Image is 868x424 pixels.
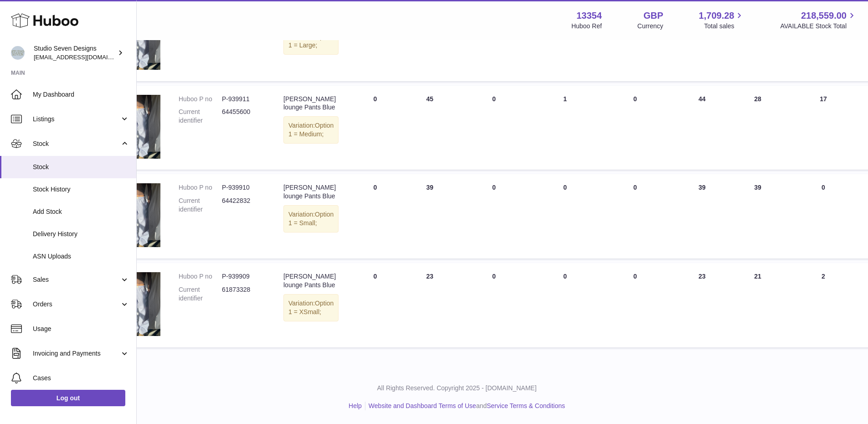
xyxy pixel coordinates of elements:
[733,174,783,259] td: 39
[633,95,637,103] span: 0
[348,174,402,259] td: 0
[33,140,120,148] span: Stock
[115,183,160,247] img: product image
[33,185,129,194] span: Stock History
[801,10,847,22] span: 218,559.00
[11,46,25,60] img: contact.studiosevendesigns@gmail.com
[33,230,129,238] span: Delivery History
[179,272,222,281] dt: Huboo P no
[283,95,339,112] div: [PERSON_NAME] lounge Pants Blue
[34,53,134,61] span: [EMAIL_ADDRESS][DOMAIN_NAME]
[637,22,663,31] div: Currency
[33,90,129,99] span: My Dashboard
[222,285,265,303] dd: 61873328
[98,384,815,393] p: All Rights Reserved. Copyright 2025 - [DOMAIN_NAME]
[531,86,599,170] td: 1
[571,22,602,31] div: Huboo Ref
[699,10,745,31] a: 1,709.28 Total sales
[783,263,864,347] td: 2
[283,205,339,233] div: Variation:
[115,95,160,159] img: product image
[531,263,599,347] td: 0
[222,196,265,214] dd: 64422832
[222,183,265,192] dd: P-939910
[783,86,864,170] td: 17
[457,86,531,170] td: 0
[283,294,339,321] div: Variation:
[671,263,733,347] td: 23
[283,183,339,201] div: [PERSON_NAME] lounge Pants Blue
[699,10,734,22] span: 1,709.28
[643,10,663,22] strong: GBP
[783,174,864,259] td: 0
[33,349,120,358] span: Invoicing and Payments
[365,402,565,410] li: and
[733,263,783,347] td: 21
[222,108,265,125] dd: 64455600
[402,263,457,347] td: 23
[33,163,129,171] span: Stock
[179,183,222,192] dt: Huboo P no
[402,174,457,259] td: 39
[671,86,733,170] td: 44
[402,86,457,170] td: 45
[780,22,857,31] span: AVAILABLE Stock Total
[34,44,116,62] div: Studio Seven Designs
[633,184,637,191] span: 0
[179,196,222,214] dt: Current identifier
[369,402,476,409] a: Website and Dashboard Terms of Use
[457,174,531,259] td: 0
[33,325,129,333] span: Usage
[671,174,733,259] td: 39
[348,263,402,347] td: 0
[179,108,222,125] dt: Current identifier
[11,390,125,406] a: Log out
[283,272,339,290] div: [PERSON_NAME] lounge Pants Blue
[222,272,265,281] dd: P-939909
[348,86,402,170] td: 0
[633,273,637,280] span: 0
[733,86,783,170] td: 28
[576,10,602,22] strong: 13354
[115,272,160,336] img: product image
[283,28,339,55] div: Variation:
[33,207,129,216] span: Add Stock
[179,285,222,303] dt: Current identifier
[33,275,120,284] span: Sales
[780,10,857,31] a: 218,559.00 AVAILABLE Stock Total
[704,22,745,31] span: Total sales
[531,174,599,259] td: 0
[487,402,565,409] a: Service Terms & Conditions
[33,300,120,309] span: Orders
[33,115,120,124] span: Listings
[222,95,265,103] dd: P-939911
[283,116,339,144] div: Variation:
[33,252,129,261] span: ASN Uploads
[349,402,362,409] a: Help
[179,95,222,103] dt: Huboo P no
[457,263,531,347] td: 0
[33,374,129,383] span: Cases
